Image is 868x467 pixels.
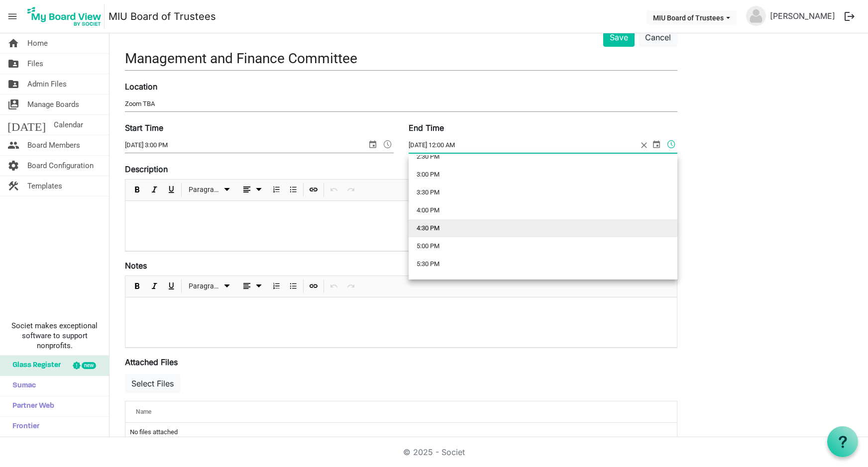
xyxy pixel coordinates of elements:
[285,180,302,200] div: Bulleted List
[268,276,285,297] div: Numbered List
[409,273,677,291] li: 6:00 PM
[183,180,236,200] div: Formats
[7,54,19,74] span: folder_shared
[27,156,94,176] span: Board Configuration
[270,184,283,196] button: Numbered List
[237,280,266,292] button: dropdownbutton
[7,115,46,135] span: [DATE]
[185,184,234,196] button: Paragraph dropdownbutton
[7,74,19,94] span: folder_shared
[409,184,677,201] li: 3:30 PM
[7,396,54,416] span: Partner Web
[651,138,662,151] span: select
[639,28,677,47] a: Cancel
[307,184,321,196] button: Insert Link
[165,184,178,196] button: Underline
[409,255,677,273] li: 5:30 PM
[189,184,221,196] span: Paragraph
[7,417,39,437] span: Frontier
[7,135,19,155] span: people
[270,280,283,292] button: Numbered List
[7,176,19,196] span: construction
[839,6,860,27] button: logout
[7,156,19,176] span: settings
[236,276,268,297] div: Alignments
[409,219,677,237] li: 4:30 PM
[287,280,300,292] button: Bulleted List
[24,4,108,29] a: My Board View Logo
[183,276,236,297] div: Formats
[125,47,677,70] input: Title
[409,237,677,255] li: 5:00 PM
[746,6,766,26] img: no-profile-picture.svg
[129,276,146,297] div: Bold
[409,166,677,184] li: 3:00 PM
[7,376,36,396] span: Sumac
[108,6,216,26] a: MIU Board of Trustees
[165,280,178,292] button: Underline
[189,280,221,292] span: Paragraph
[638,138,651,153] span: close
[367,138,379,151] span: select
[82,362,96,369] div: new
[54,115,83,135] span: Calendar
[27,135,80,155] span: Board Members
[125,423,677,442] td: No files attached
[307,280,321,292] button: Insert Link
[285,276,302,297] div: Bulleted List
[125,374,180,393] button: Select Files
[305,276,322,297] div: Insert Link
[27,54,43,74] span: Files
[24,4,105,29] img: My Board View Logo
[131,280,144,292] button: Bold
[647,10,737,24] button: MIU Board of Trustees dropdownbutton
[7,33,19,53] span: home
[131,184,144,196] button: Bold
[125,122,163,134] label: Start Time
[146,180,163,200] div: Italic
[7,94,19,114] span: switch_account
[268,180,285,200] div: Numbered List
[125,260,147,272] label: Notes
[4,321,105,351] span: Societ makes exceptional software to support nonprofits.
[766,6,839,26] a: [PERSON_NAME]
[163,276,180,297] div: Underline
[163,180,180,200] div: Underline
[136,408,151,415] span: Name
[148,184,161,196] button: Italic
[7,356,61,375] span: Glass Register
[27,176,62,196] span: Templates
[287,184,300,196] button: Bulleted List
[27,94,79,114] span: Manage Boards
[148,280,161,292] button: Italic
[409,148,677,166] li: 2:30 PM
[237,184,266,196] button: dropdownbutton
[3,7,22,26] span: menu
[403,447,465,457] a: © 2025 - Societ
[125,356,178,368] label: Attached Files
[185,280,234,292] button: Paragraph dropdownbutton
[409,122,444,134] label: End Time
[409,201,677,219] li: 4:00 PM
[27,33,48,53] span: Home
[125,81,157,93] label: Location
[125,163,168,175] label: Description
[27,74,67,94] span: Admin Files
[236,180,268,200] div: Alignments
[146,276,163,297] div: Italic
[129,180,146,200] div: Bold
[603,28,635,47] button: Save
[305,180,322,200] div: Insert Link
